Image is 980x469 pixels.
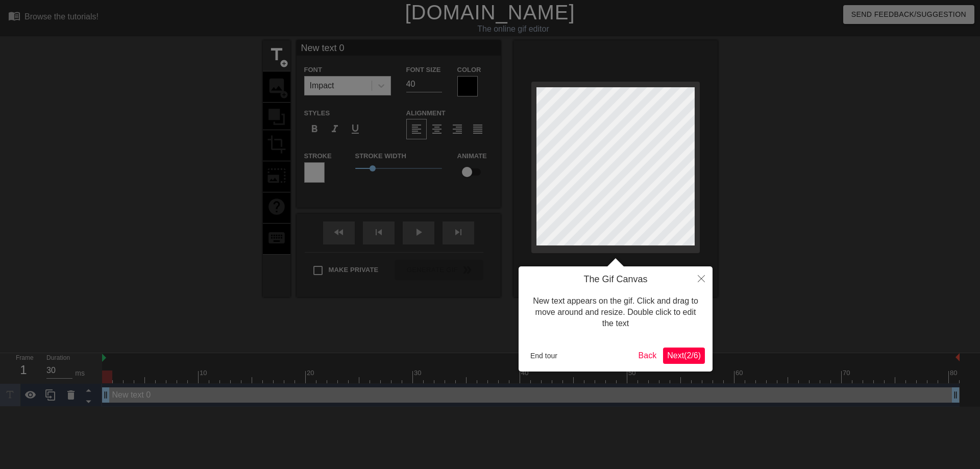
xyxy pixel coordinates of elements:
[667,351,701,360] span: Next ( 2 / 6 )
[634,348,661,364] button: Back
[526,285,705,340] div: New text appears on the gif. Click and drag to move around and resize. Double click to edit the text
[526,274,705,285] h4: The Gif Canvas
[690,266,713,290] button: Close
[663,348,705,364] button: Next
[526,348,561,363] button: End tour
